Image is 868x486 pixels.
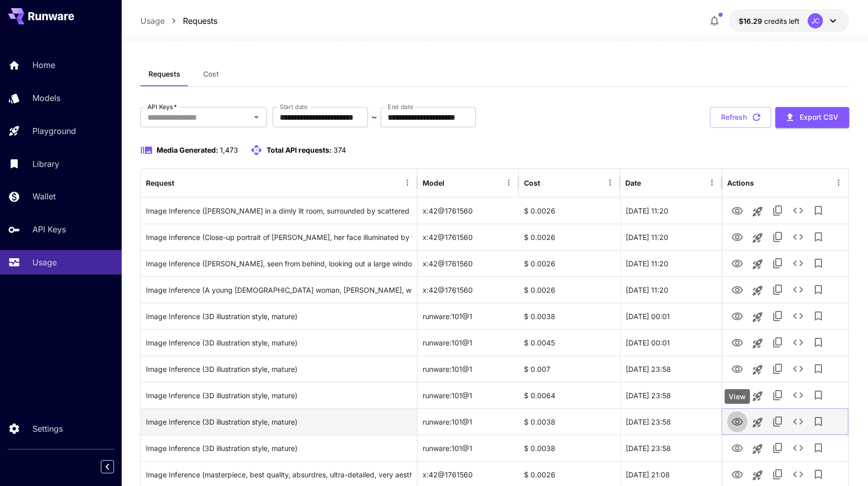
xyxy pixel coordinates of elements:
[747,465,768,485] button: Launch in playground
[140,15,165,27] a: Usage
[32,223,66,235] p: API Keys
[727,385,747,405] button: View
[519,303,620,329] div: $ 0.0038
[519,435,620,461] div: $ 0.0038
[147,102,177,111] label: API Keys
[768,306,788,326] button: Copy TaskUUID
[808,359,828,379] button: Add to library
[32,59,55,71] p: Home
[808,385,828,405] button: Add to library
[808,332,828,353] button: Add to library
[727,253,747,273] button: View
[788,200,808,221] button: See details
[747,333,768,354] button: Launch in playground
[747,439,768,459] button: Launch in playground
[808,280,828,300] button: Add to library
[768,464,788,484] button: Copy TaskUUID
[32,158,59,170] p: Library
[768,332,788,353] button: Copy TaskUUID
[418,329,519,356] div: runware:101@1
[747,412,768,433] button: Launch in playground
[727,332,747,353] button: View
[146,198,412,224] div: Click to copy prompt
[519,356,620,382] div: $ 0.007
[725,389,750,404] div: View
[727,305,747,326] button: View
[620,356,722,382] div: 29 Sep, 2025 23:58
[788,411,808,432] button: See details
[146,251,412,276] div: Click to copy prompt
[768,438,788,458] button: Copy TaskUUID
[727,226,747,247] button: View
[775,107,849,128] button: Export CSV
[788,306,808,326] button: See details
[418,276,519,303] div: x:42@1761560
[519,276,620,303] div: $ 0.0026
[727,358,747,379] button: View
[788,227,808,247] button: See details
[832,176,846,190] button: Menu
[727,437,747,458] button: View
[620,250,722,276] div: 30 Sep, 2025 11:20
[768,385,788,405] button: Copy TaskUUID
[768,411,788,432] button: Copy TaskUUID
[620,329,722,356] div: 30 Sep, 2025 00:01
[519,382,620,408] div: $ 0.0064
[32,92,60,104] p: Models
[788,280,808,300] button: See details
[808,13,823,28] div: JC
[642,176,656,190] button: Sort
[620,408,722,435] div: 29 Sep, 2025 23:58
[788,359,808,379] button: See details
[788,332,808,353] button: See details
[333,146,346,154] span: 374
[768,200,788,221] button: Copy TaskUUID
[423,179,444,187] div: Model
[519,329,620,356] div: $ 0.0045
[146,435,412,461] div: Click to copy prompt
[620,197,722,224] div: 30 Sep, 2025 11:20
[788,438,808,458] button: See details
[727,179,754,187] div: Actions
[183,15,217,27] a: Requests
[747,386,768,406] button: Launch in playground
[727,200,747,221] button: View
[729,9,849,32] button: $16.28712JC
[280,102,308,111] label: Start date
[146,330,412,356] div: Click to copy prompt
[788,464,808,484] button: See details
[146,383,412,408] div: Click to copy prompt
[727,411,747,432] button: View
[620,276,722,303] div: 30 Sep, 2025 11:20
[146,179,174,187] div: Request
[418,382,519,408] div: runware:101@1
[148,70,180,79] span: Requests
[710,107,771,128] button: Refresh
[249,110,263,124] button: Open
[620,382,722,408] div: 29 Sep, 2025 23:58
[146,224,412,250] div: Click to copy prompt
[747,360,768,380] button: Launch in playground
[388,102,413,111] label: End date
[220,146,238,154] span: 1,473
[418,408,519,435] div: runware:101@1
[418,303,519,329] div: runware:101@1
[808,227,828,247] button: Add to library
[32,125,76,137] p: Playground
[541,176,555,190] button: Sort
[768,227,788,247] button: Copy TaskUUID
[32,256,57,268] p: Usage
[808,411,828,432] button: Add to library
[418,197,519,224] div: x:42@1761560
[747,281,768,301] button: Launch in playground
[418,224,519,250] div: x:42@1761560
[727,279,747,300] button: View
[445,176,460,190] button: Sort
[519,408,620,435] div: $ 0.0038
[371,111,377,123] p: ~
[768,359,788,379] button: Copy TaskUUID
[747,228,768,248] button: Launch in playground
[620,224,722,250] div: 30 Sep, 2025 11:20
